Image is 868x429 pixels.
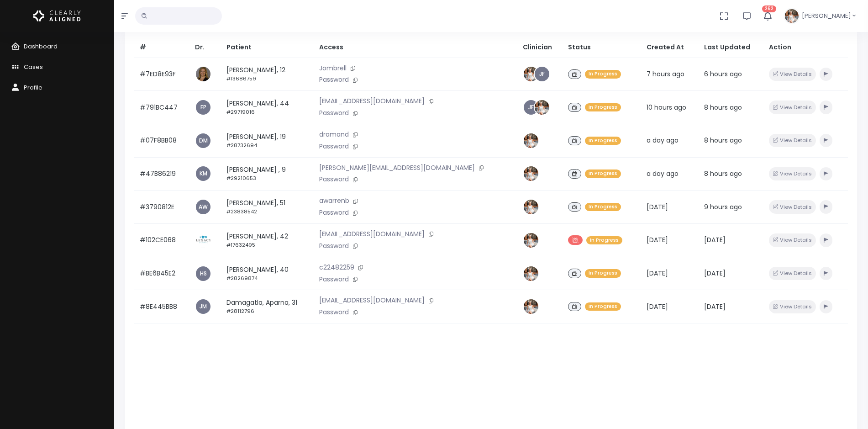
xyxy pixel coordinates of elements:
span: [PERSON_NAME] [802,11,851,21]
th: Patient [221,37,314,58]
td: [PERSON_NAME], 42 [221,224,314,257]
p: awarrenb [319,196,512,206]
span: [DATE] [647,302,668,311]
td: #47B86219 [134,157,189,191]
span: 6 hours ago [704,69,742,79]
p: [EMAIL_ADDRESS][DOMAIN_NAME] [319,296,512,306]
span: [DATE] [704,269,726,278]
img: Header Avatar [784,8,800,24]
p: Password [319,307,512,318]
span: In Progress [585,169,621,178]
small: #13686759 [226,75,256,82]
td: #8E445BB8 [134,290,189,323]
a: DM [196,133,210,148]
p: [EMAIL_ADDRESS][DOMAIN_NAME] [319,96,512,106]
small: #29210653 [226,175,256,182]
a: JM [196,299,210,314]
td: #102CE068 [134,224,189,257]
button: View Details [769,233,816,247]
span: 8 hours ago [704,169,742,178]
span: Cases [24,63,43,71]
p: [PERSON_NAME][EMAIL_ADDRESS][DOMAIN_NAME] [319,163,512,173]
p: Password [319,108,512,118]
button: View Details [769,68,816,81]
th: Last Updated [699,37,763,58]
img: Logo Horizontal [33,6,81,26]
span: [DATE] [704,235,726,244]
span: a day ago [647,136,679,145]
td: #BE6B45E2 [134,257,189,290]
p: Jombrell [319,64,512,74]
a: FP [196,100,210,115]
p: dramand [319,130,512,140]
button: View Details [769,267,816,280]
p: Password [319,142,512,152]
span: In Progress [585,302,621,311]
a: KM [196,166,210,181]
p: Password [319,175,512,185]
span: a day ago [647,169,679,178]
th: Clinician [517,37,563,58]
span: In Progress [585,103,621,112]
th: Created At [641,37,699,58]
span: [DATE] [647,235,668,244]
td: [PERSON_NAME], 19 [221,124,314,157]
span: 7 hours ago [647,69,684,79]
a: HS [196,266,210,281]
p: Password [319,208,512,218]
span: Profile [24,83,42,92]
a: AW [196,200,210,214]
span: [DATE] [704,302,726,311]
small: #29719016 [226,108,255,116]
th: Access [314,37,517,58]
span: Dashboard [24,42,58,51]
span: In Progress [586,236,622,245]
button: View Details [769,134,816,147]
span: 8 hours ago [704,136,742,145]
span: 262 [762,5,776,12]
small: #28269874 [226,275,258,282]
span: In Progress [585,137,621,145]
th: Action [763,37,848,58]
button: View Details [769,200,816,213]
a: JF [535,67,549,81]
button: View Details [769,300,816,313]
small: #23838542 [226,208,257,215]
span: [DATE] [647,269,668,278]
span: [DATE] [647,202,668,212]
button: View Details [769,167,816,180]
span: 8 hours ago [704,103,742,112]
p: Password [319,75,512,85]
span: 9 hours ago [704,202,742,212]
td: [PERSON_NAME], 12 [221,58,314,91]
td: [PERSON_NAME], 51 [221,191,314,224]
td: [PERSON_NAME], 44 [221,91,314,124]
span: In Progress [585,269,621,278]
small: #28732694 [226,142,257,149]
th: Status [563,37,641,58]
p: c22482259 [319,263,512,273]
span: 10 hours ago [647,103,686,112]
p: [EMAIL_ADDRESS][DOMAIN_NAME] [319,229,512,239]
span: In Progress [585,70,621,79]
th: # [134,37,189,58]
td: #791BC447 [134,91,189,124]
p: Password [319,275,512,285]
td: #3790812E [134,191,189,224]
th: Dr. [189,37,221,58]
td: #7ED8E93F [134,58,189,91]
small: #17632495 [226,241,255,249]
td: [PERSON_NAME], 40 [221,257,314,290]
td: Damagatla, Aparna, 31 [221,290,314,323]
a: JF [524,100,538,115]
button: View Details [769,101,816,114]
